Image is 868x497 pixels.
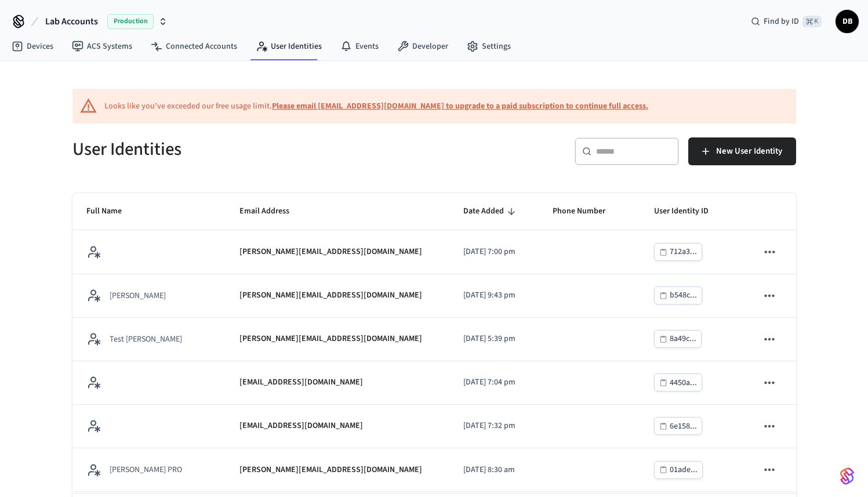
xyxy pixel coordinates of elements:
[239,333,422,345] p: [PERSON_NAME][EMAIL_ADDRESS][DOMAIN_NAME]
[141,36,246,57] a: Connected Accounts
[239,246,422,258] p: [PERSON_NAME][EMAIL_ADDRESS][DOMAIN_NAME]
[463,202,519,220] span: Date Added
[110,333,182,345] p: Test [PERSON_NAME]
[654,243,702,261] button: 712a3...
[2,36,63,57] a: Devices
[463,246,525,258] p: [DATE] 7:00 pm
[463,420,525,432] p: [DATE] 7:32 pm
[110,290,166,302] p: [PERSON_NAME]
[654,286,702,304] button: b548c...
[239,202,304,220] span: Email Address
[63,36,141,57] a: ACS Systems
[670,245,697,259] div: 712a3...
[654,202,724,220] span: User Identity ID
[246,36,331,57] a: User Identities
[104,100,648,113] div: Looks like you've exceeded our free usage limit.
[670,376,697,390] div: 4450a...
[463,376,525,389] p: [DATE] 7:04 pm
[654,373,702,391] button: 4450a...
[107,14,154,29] span: Production
[836,10,859,33] button: DB
[239,420,363,432] p: [EMAIL_ADDRESS][DOMAIN_NAME]
[670,288,697,303] div: b548c...
[239,376,363,389] p: [EMAIL_ADDRESS][DOMAIN_NAME]
[272,100,648,112] a: Please email [EMAIL_ADDRESS][DOMAIN_NAME] to upgrade to a paid subscription to continue full access.
[463,333,525,345] p: [DATE] 5:39 pm
[654,417,702,435] button: 6e158...
[764,16,799,27] span: Find by ID
[553,202,620,220] span: Phone Number
[670,419,697,434] div: 6e158...
[716,144,782,159] span: New User Identity
[457,36,520,57] a: Settings
[840,467,854,485] img: SeamLogoGradient.69752ec5.svg
[802,16,822,27] span: ⌘ K
[86,202,137,220] span: Full Name
[654,330,702,348] button: 8a49c...
[688,137,796,165] button: New User Identity
[463,464,525,476] p: [DATE] 8:30 am
[654,461,703,479] button: 01ade...
[670,332,696,346] div: 8a49c...
[331,36,388,57] a: Events
[239,464,422,476] p: [PERSON_NAME][EMAIL_ADDRESS][DOMAIN_NAME]
[72,137,427,161] h5: User Identities
[110,464,182,476] p: [PERSON_NAME] PRO
[670,463,698,477] div: 01ade...
[388,36,457,57] a: Developer
[742,11,831,32] div: Find by ID⌘ K
[239,289,422,302] p: [PERSON_NAME][EMAIL_ADDRESS][DOMAIN_NAME]
[837,11,858,32] span: DB
[45,14,98,28] span: Lab Accounts
[463,289,525,302] p: [DATE] 9:43 pm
